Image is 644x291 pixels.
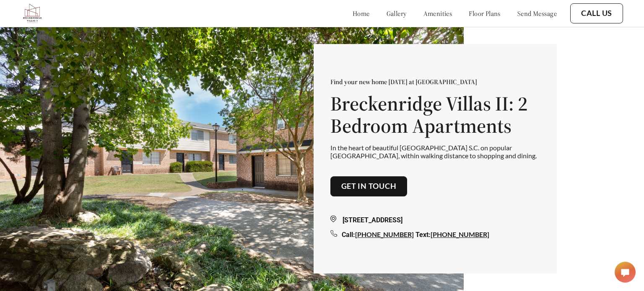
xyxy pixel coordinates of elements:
[330,77,540,86] p: Find your new home [DATE] at [GEOGRAPHIC_DATA]
[330,144,540,160] p: In the heart of beautiful [GEOGRAPHIC_DATA] S.C. on popular [GEOGRAPHIC_DATA], within walking dis...
[342,231,355,239] span: Call:
[21,2,44,25] img: bv2_logo.png
[431,230,489,238] a: [PHONE_NUMBER]
[353,9,370,18] a: home
[423,9,452,18] a: amenities
[341,182,397,191] a: Get in touch
[469,9,501,18] a: floor plans
[387,9,407,18] a: gallery
[330,215,540,225] div: [STREET_ADDRESS]
[330,177,408,197] button: Get in touch
[570,3,623,23] button: Call Us
[355,230,414,238] a: [PHONE_NUMBER]
[581,9,612,18] a: Call Us
[330,93,540,137] h1: Breckenridge Villas II: 2 Bedroom Apartments
[415,231,431,239] span: Text:
[517,9,557,18] a: send message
